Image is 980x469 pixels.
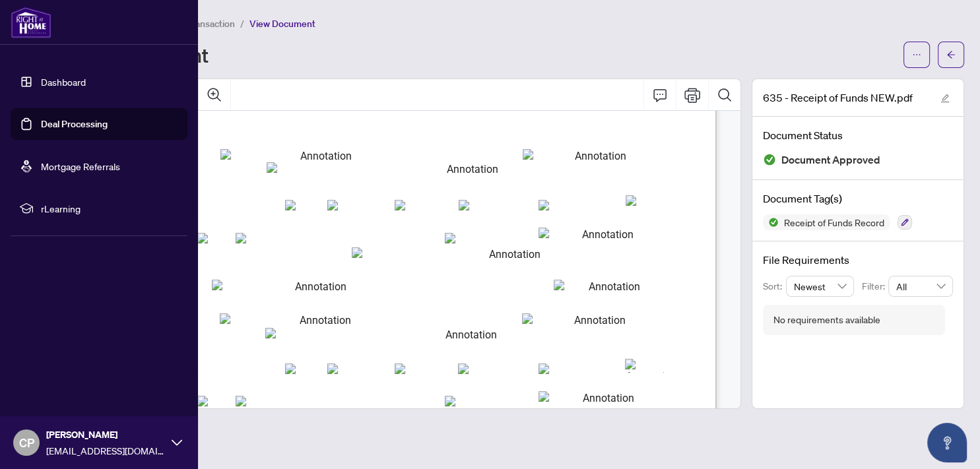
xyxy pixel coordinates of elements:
a: Mortgage Referrals [41,160,120,172]
a: Dashboard [41,76,86,88]
p: Sort: [763,279,786,294]
h4: Document Status [763,127,953,143]
h4: File Requirements [763,252,953,268]
span: edit [940,94,950,103]
span: [EMAIL_ADDRESS][DOMAIN_NAME] [46,443,165,458]
span: Newest [794,276,847,296]
li: / [240,16,244,31]
span: rLearning [41,201,178,216]
span: Receipt of Funds Record [779,218,890,227]
span: ellipsis [912,50,921,59]
span: arrow-left [946,50,956,59]
h4: Document Tag(s) [763,191,953,206]
button: Open asap [927,423,967,462]
p: Filter: [862,279,888,294]
img: Document Status [763,153,776,166]
span: CP [19,433,34,452]
span: [PERSON_NAME] [46,427,165,442]
span: View Document [249,18,315,30]
span: Document Approved [781,151,880,169]
div: No requirements available [773,313,880,327]
a: Deal Processing [41,118,108,130]
img: Status Icon [763,214,779,230]
span: All [896,276,945,296]
span: 635 - Receipt of Funds NEW.pdf [763,90,913,106]
span: View Transaction [164,18,235,30]
img: logo [11,7,51,38]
